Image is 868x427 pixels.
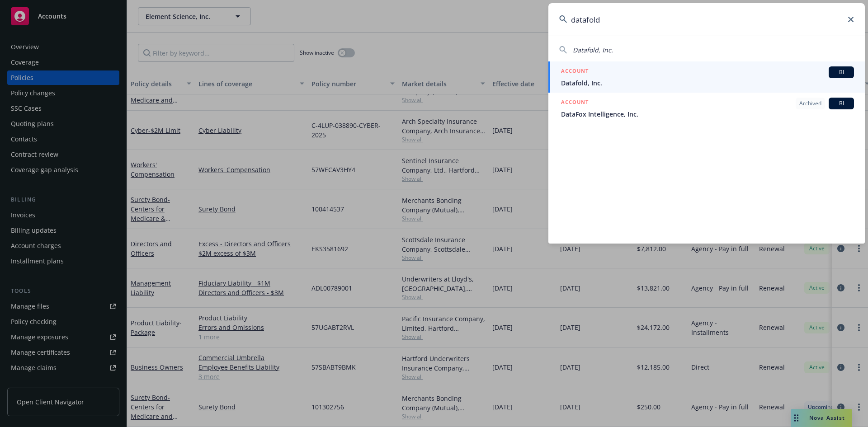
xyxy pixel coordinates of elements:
input: Search... [548,3,865,36]
a: ACCOUNTArchivedBIDataFox Intelligence, Inc. [548,93,865,124]
h5: ACCOUNT [561,66,589,77]
span: Datafold, Inc. [573,46,613,54]
span: Datafold, Inc. [561,78,854,88]
span: DataFox Intelligence, Inc. [561,109,854,119]
span: Archived [799,99,821,108]
h5: ACCOUNT [561,98,589,108]
span: BI [832,68,850,76]
span: BI [832,99,850,108]
a: ACCOUNTBIDatafold, Inc. [548,61,865,93]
